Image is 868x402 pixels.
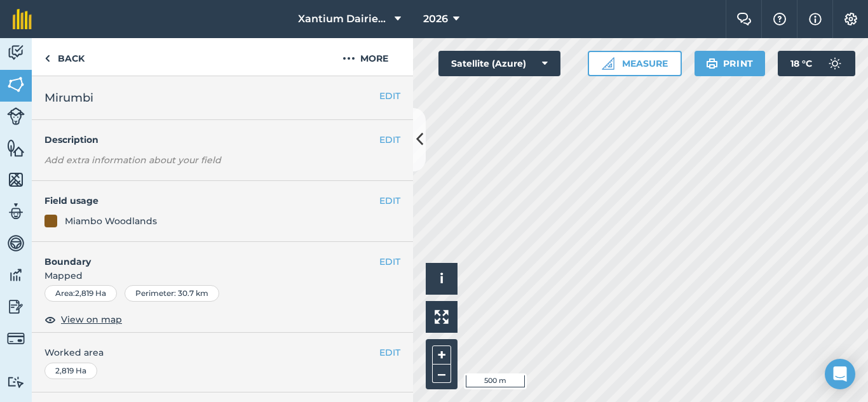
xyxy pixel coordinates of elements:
[825,359,855,389] div: Open Intercom Messenger
[44,133,400,147] h4: Description
[7,170,25,189] img: svg+xml;base64,PHN2ZyB4bWxucz0iaHR0cDovL3d3dy53My5vcmcvMjAwMC9zdmciIHdpZHRoPSI1NiIgaGVpZ2h0PSI2MC...
[379,89,400,103] button: EDIT
[298,11,390,27] span: Xantium Dairies [GEOGRAPHIC_DATA]
[44,154,221,166] em: Add extra information about your field
[44,51,50,66] img: svg+xml;base64,PHN2ZyB4bWxucz0iaHR0cDovL3d3dy53My5vcmcvMjAwMC9zdmciIHdpZHRoPSI5IiBoZWlnaHQ9IjI0Ii...
[772,13,787,25] img: A question mark icon
[790,51,812,76] span: 18 ° C
[318,38,413,76] button: More
[32,269,413,283] span: Mapped
[13,9,32,29] img: fieldmargin Logo
[7,202,25,221] img: svg+xml;base64,PD94bWwgdmVyc2lvbj0iMS4wIiBlbmNvZGluZz0idXRmLTgiPz4KPCEtLSBHZW5lcmF0b3I6IEFkb2JlIE...
[822,51,848,76] img: svg+xml;base64,PD94bWwgdmVyc2lvbj0iMS4wIiBlbmNvZGluZz0idXRmLTgiPz4KPCEtLSBHZW5lcmF0b3I6IEFkb2JlIE...
[7,234,25,253] img: svg+xml;base64,PD94bWwgdmVyc2lvbj0iMS4wIiBlbmNvZGluZz0idXRmLTgiPz4KPCEtLSBHZW5lcmF0b3I6IEFkb2JlIE...
[736,13,752,25] img: Two speech bubbles overlapping with the left bubble in the forefront
[7,75,25,94] img: svg+xml;base64,PHN2ZyB4bWxucz0iaHR0cDovL3d3dy53My5vcmcvMjAwMC9zdmciIHdpZHRoPSI1NiIgaGVpZ2h0PSI2MC...
[44,285,117,302] div: Area : 2,819 Ha
[440,271,444,286] span: i
[65,214,157,228] div: Miambo Woodlands
[809,11,822,27] img: svg+xml;base64,PHN2ZyB4bWxucz0iaHR0cDovL3d3dy53My5vcmcvMjAwMC9zdmciIHdpZHRoPSIxNyIgaGVpZ2h0PSIxNy...
[61,312,122,326] span: View on map
[379,194,400,208] button: EDIT
[7,297,25,316] img: svg+xml;base64,PD94bWwgdmVyc2lvbj0iMS4wIiBlbmNvZGluZz0idXRmLTgiPz4KPCEtLSBHZW5lcmF0b3I6IEFkb2JlIE...
[843,13,858,25] img: A cog icon
[706,56,718,71] img: svg+xml;base64,PHN2ZyB4bWxucz0iaHR0cDovL3d3dy53My5vcmcvMjAwMC9zdmciIHdpZHRoPSIxOSIgaGVpZ2h0PSIyNC...
[44,312,56,327] img: svg+xml;base64,PHN2ZyB4bWxucz0iaHR0cDovL3d3dy53My5vcmcvMjAwMC9zdmciIHdpZHRoPSIxOCIgaGVpZ2h0PSIyNC...
[7,265,25,285] img: svg+xml;base64,PD94bWwgdmVyc2lvbj0iMS4wIiBlbmNvZGluZz0idXRmLTgiPz4KPCEtLSBHZW5lcmF0b3I6IEFkb2JlIE...
[426,263,458,295] button: i
[435,310,449,324] img: Four arrows, one pointing top left, one top right, one bottom right and the last bottom left
[44,89,93,107] span: Mirumbi
[432,345,451,365] button: +
[32,242,379,269] h4: Boundary
[423,11,448,27] span: 2026
[7,107,25,125] img: svg+xml;base64,PD94bWwgdmVyc2lvbj0iMS4wIiBlbmNvZGluZz0idXRmLTgiPz4KPCEtLSBHZW5lcmF0b3I6IEFkb2JlIE...
[379,345,400,359] button: EDIT
[379,255,400,269] button: EDIT
[125,285,219,302] div: Perimeter : 30.7 km
[342,51,355,66] img: svg+xml;base64,PHN2ZyB4bWxucz0iaHR0cDovL3d3dy53My5vcmcvMjAwMC9zdmciIHdpZHRoPSIyMCIgaGVpZ2h0PSIyNC...
[379,133,400,147] button: EDIT
[432,365,451,383] button: –
[695,51,766,76] button: Print
[7,43,25,62] img: svg+xml;base64,PD94bWwgdmVyc2lvbj0iMS4wIiBlbmNvZGluZz0idXRmLTgiPz4KPCEtLSBHZW5lcmF0b3I6IEFkb2JlIE...
[44,194,379,208] h4: Field usage
[588,51,682,76] button: Measure
[7,138,25,157] img: svg+xml;base64,PHN2ZyB4bWxucz0iaHR0cDovL3d3dy53My5vcmcvMjAwMC9zdmciIHdpZHRoPSI1NiIgaGVpZ2h0PSI2MC...
[44,345,400,359] span: Worked area
[44,363,97,379] div: 2,819 Ha
[7,376,25,388] img: svg+xml;base64,PD94bWwgdmVyc2lvbj0iMS4wIiBlbmNvZGluZz0idXRmLTgiPz4KPCEtLSBHZW5lcmF0b3I6IEFkb2JlIE...
[44,312,122,327] button: View on map
[778,51,855,76] button: 18 °C
[602,57,614,70] img: Ruler icon
[7,330,25,347] img: svg+xml;base64,PD94bWwgdmVyc2lvbj0iMS4wIiBlbmNvZGluZz0idXRmLTgiPz4KPCEtLSBHZW5lcmF0b3I6IEFkb2JlIE...
[32,38,97,76] a: Back
[438,51,560,76] button: Satellite (Azure)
